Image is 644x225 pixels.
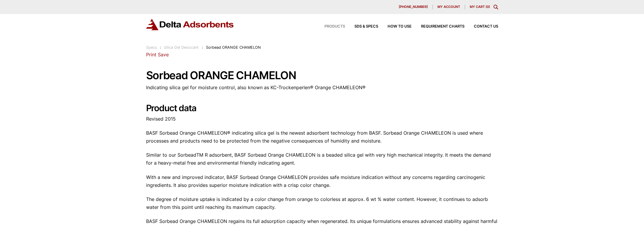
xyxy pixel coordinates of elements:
h1: Sorbead ORANGE CHAMELON [146,70,498,82]
p: The degree of moisture uptake is indicated by a color change from orange to colorless at approx. ... [146,195,498,211]
p: Indicating silica gel for moisture control, also known as KC-Trockenperlen® Orange CHAMELEON® [146,84,498,92]
a: Products [315,25,345,28]
span: [PHONE_NUMBER] [399,5,428,9]
span: Requirement Charts [421,25,464,28]
span: 0 [487,5,489,9]
a: Silica Gel Desiccant [164,45,199,50]
a: Requirement Charts [412,25,464,28]
span: Contact Us [474,25,498,28]
a: Save [158,52,169,57]
img: Delta Adsorbents [146,19,234,30]
span: SDS & SPECS [354,25,378,28]
div: Toggle Modal Content [493,5,498,9]
a: Print [146,52,156,57]
p: With a new and improved indicator, BASF Sorbead Orange CHAMELEON provides safe moisture indicatio... [146,173,498,189]
p: Similar to our SorbeadTM R adsorbent, BASF Sorbead Orange CHAMELEON is a beaded silica gel with v... [146,151,498,167]
span: Products [324,25,345,28]
a: My account [433,5,465,9]
a: How to Use [378,25,412,28]
p: BASF Sorbead Orange CHAMELEON® indicating silica gel is the newest adsorbent technology from BASF... [146,129,498,145]
span: Sorbead ORANGE CHAMELON [206,45,261,50]
span: My account [437,5,460,9]
a: SDS & SPECS [345,25,378,28]
span: How to Use [388,25,412,28]
a: My Cart (0) [470,5,490,9]
h2: Product data [146,103,498,113]
span: : [160,45,161,50]
p: Revised 2015 [146,115,498,123]
a: Contact Us [464,25,498,28]
a: [PHONE_NUMBER] [394,5,433,9]
span: : [202,45,203,50]
a: Specs [146,45,157,50]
